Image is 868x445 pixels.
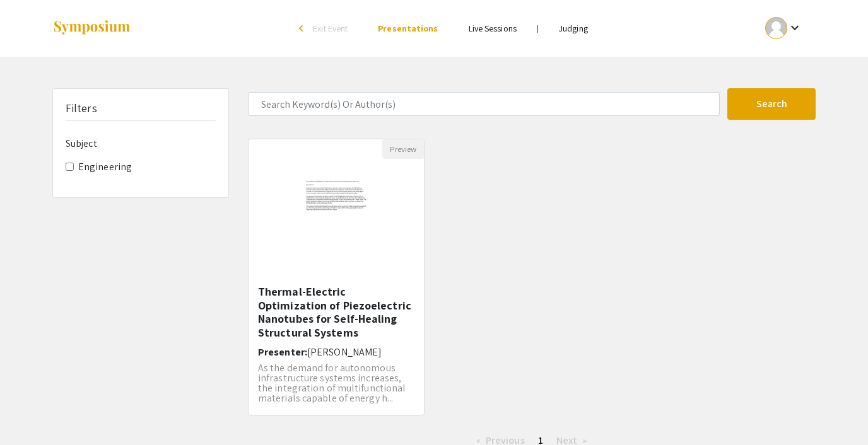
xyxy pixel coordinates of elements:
[307,345,382,359] span: [PERSON_NAME]
[752,14,816,42] button: Expand account dropdown
[258,285,414,339] h5: Thermal-Electric Optimization of Piezoelectric Nanotubes for Self-Healing Structural Systems
[66,101,97,115] h5: Filters
[299,25,307,32] div: arrow_back_ios
[52,20,131,37] img: Symposium by ForagerOne
[78,159,132,175] label: Engineering
[258,346,414,358] h6: Presenter:
[787,20,802,35] mat-icon: Expand account dropdown
[727,88,816,120] button: Search
[382,139,424,159] button: Preview
[313,23,348,34] span: Exit Event
[532,23,544,34] li: |
[248,139,425,416] div: Open Presentation <p><strong>Thermal-Electric Optimization of Piezoelectric Nanotubes for Self-He...
[66,137,216,149] h6: Subject
[258,363,414,403] p: As the demand for autonomous infrastructure systems increases, the integration of multifunctional...
[9,388,54,436] iframe: Chat
[378,23,438,34] a: Presentations
[559,23,588,34] a: Judging
[248,92,720,116] input: Search Keyword(s) Or Author(s)
[469,23,517,34] a: Live Sessions
[284,159,388,285] img: <p><strong>Thermal-Electric Optimization of Piezoelectric Nanotubes for Self-Healing Structural S...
